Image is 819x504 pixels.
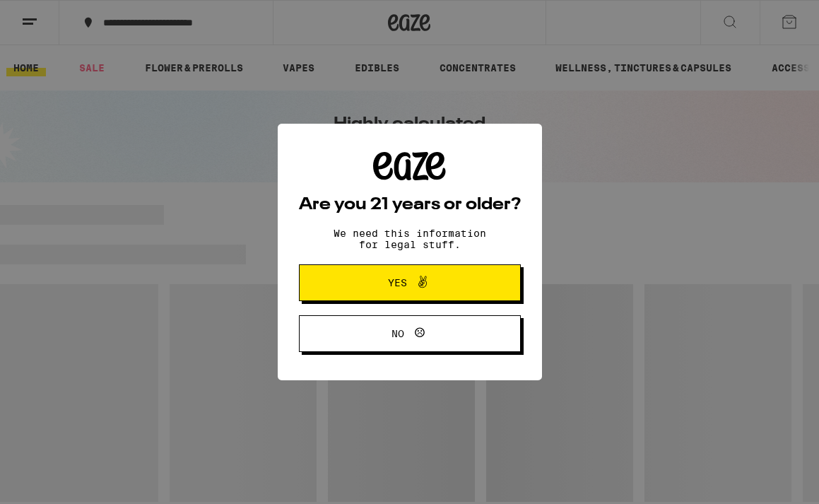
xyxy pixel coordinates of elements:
h2: Are you 21 years or older? [299,197,521,213]
button: Yes [299,264,521,301]
p: We need this information for legal stuff. [322,228,498,250]
span: No [391,329,404,339]
button: No [299,315,521,352]
span: Yes [388,278,407,288]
